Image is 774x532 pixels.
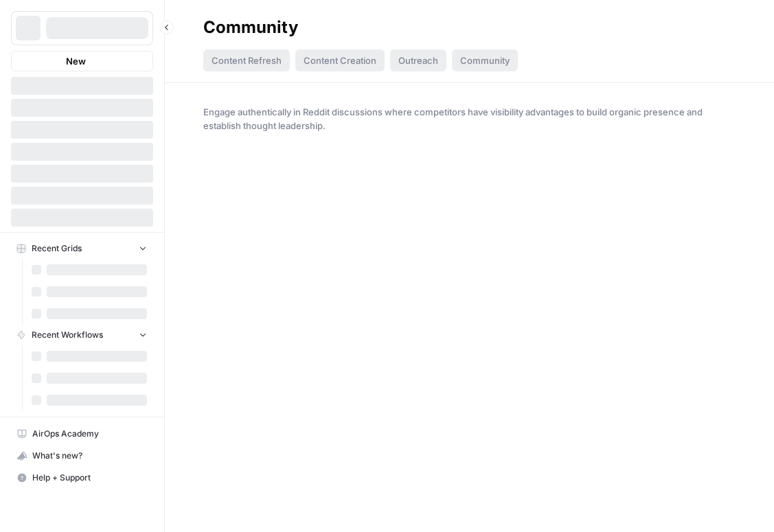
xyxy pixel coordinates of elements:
div: Community [203,16,298,38]
div: Community [452,49,518,71]
div: Outreach [390,49,446,71]
span: New [66,54,86,68]
a: AirOps Academy [11,423,153,445]
span: Recent Grids [32,242,82,255]
button: Recent Workflows [11,325,153,345]
div: Content Refresh [203,49,290,71]
span: Help + Support [32,472,147,484]
button: Help + Support [11,467,153,489]
button: New [11,51,153,71]
button: What's new? [11,445,153,467]
span: AirOps Academy [32,428,147,440]
span: Engage authentically in Reddit discussions where competitors have visibility advantages to build ... [203,105,736,132]
button: Recent Grids [11,238,153,259]
span: Recent Workflows [32,329,103,341]
div: What's new? [12,446,152,466]
div: Content Creation [295,49,385,71]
